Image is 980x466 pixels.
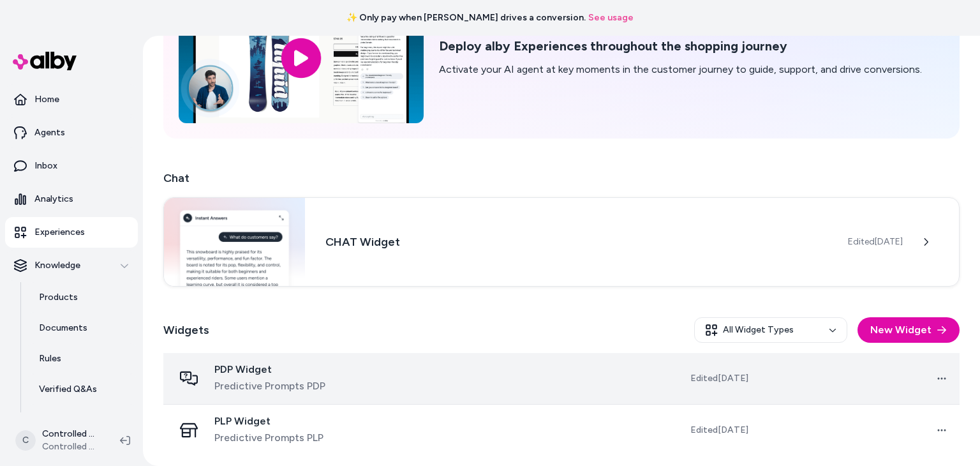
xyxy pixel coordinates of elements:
p: Experiences [34,226,85,239]
button: All Widget Types [694,317,847,343]
a: Products [26,282,138,313]
span: Edited [DATE] [848,236,903,248]
img: Chat widget [164,198,305,286]
span: C [15,430,36,451]
span: Predictive Prompts PLP [214,430,323,446]
a: See usage [588,11,634,24]
h2: Deploy alby Experiences throughout the shopping journey [439,38,922,54]
p: Knowledge [34,259,80,272]
p: Rules [39,352,61,365]
a: Agents [5,117,138,148]
p: Analytics [34,193,73,206]
p: Inbox [34,160,57,172]
h3: CHAT Widget [325,233,828,251]
button: CControlled Chaos ShopifyControlled Chaos [8,420,110,461]
a: Home [5,84,138,115]
span: PDP Widget [214,363,325,376]
a: Chat widgetCHAT WidgetEdited[DATE] [163,197,960,287]
p: Documents [39,322,87,334]
p: Agents [34,126,65,139]
span: PLP Widget [214,415,323,428]
button: New Widget [857,317,960,343]
span: Predictive Prompts PDP [214,379,325,394]
button: Knowledge [5,250,138,281]
span: Controlled Chaos [42,440,100,453]
a: Verified Q&As [26,374,138,405]
a: Inbox [5,151,138,181]
a: Experiences [5,217,138,248]
a: Rules [26,343,138,374]
a: Reviews [26,405,138,435]
span: ✨ Only pay when [PERSON_NAME] drives a conversion. [346,11,586,24]
a: Analytics [5,184,138,214]
span: Edited [DATE] [690,424,748,437]
span: Edited [DATE] [690,372,748,385]
p: Activate your AI agent at key moments in the customer journey to guide, support, and drive conver... [439,62,922,77]
p: Controlled Chaos Shopify [42,428,100,440]
img: alby Logo [13,52,77,70]
h2: Chat [163,169,960,187]
p: Products [39,291,78,304]
p: Verified Q&As [39,383,97,396]
h2: Widgets [163,321,209,339]
p: Home [34,93,59,106]
a: Documents [26,313,138,343]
